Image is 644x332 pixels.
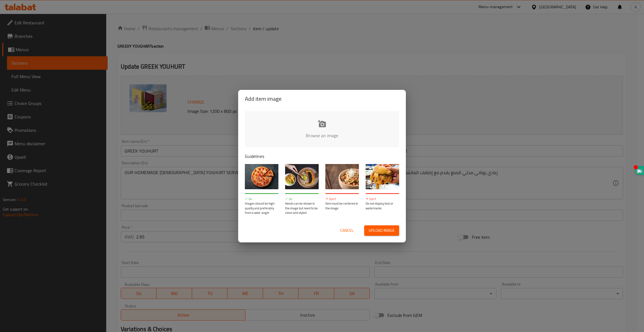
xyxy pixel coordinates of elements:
p: Do [245,197,278,202]
button: Upload image [364,225,399,236]
span: Upload image [369,227,395,234]
span: Cancel [340,227,354,234]
p: Don't [366,197,399,202]
p: Hands can be shown in the image but need to be clean and styled [285,201,319,215]
img: guide-img-2@3x.jpg [285,164,319,189]
img: guide-img-1@3x.jpg [245,164,278,189]
p: Don't [325,197,359,202]
button: Cancel [338,225,356,236]
h2: Add item image [245,94,399,103]
p: Do not display text or watermarks [366,201,399,211]
img: guide-img-4@3x.jpg [366,164,399,189]
p: Item must be centered in the image [325,201,359,211]
img: guide-img-3@3x.jpg [325,164,359,189]
p: Do [285,197,319,202]
p: Images should be high-quality and preferably from a wide-angle [245,201,278,215]
p: Guidelines [245,153,399,160]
